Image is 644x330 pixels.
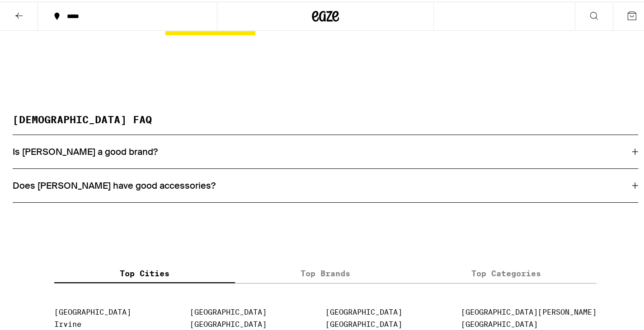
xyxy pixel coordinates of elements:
[20,6,39,14] span: Help
[190,318,267,327] a: [GEOGRAPHIC_DATA]
[54,318,81,327] a: Irvine
[461,306,597,315] a: [GEOGRAPHIC_DATA][PERSON_NAME]
[235,262,416,281] label: Top Brands
[54,306,131,315] a: [GEOGRAPHIC_DATA]
[54,262,597,282] div: tabs
[325,306,402,315] a: [GEOGRAPHIC_DATA]
[190,306,267,315] a: [GEOGRAPHIC_DATA]
[54,262,235,281] label: Top Cities
[416,262,597,281] label: Top Categories
[325,318,402,327] a: [GEOGRAPHIC_DATA]
[13,178,216,190] h3: Does [PERSON_NAME] have good accessories?
[461,318,538,327] a: [GEOGRAPHIC_DATA]
[13,144,158,156] h3: Is [PERSON_NAME] a good brand?
[13,113,638,133] h2: [DEMOGRAPHIC_DATA] FAQ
